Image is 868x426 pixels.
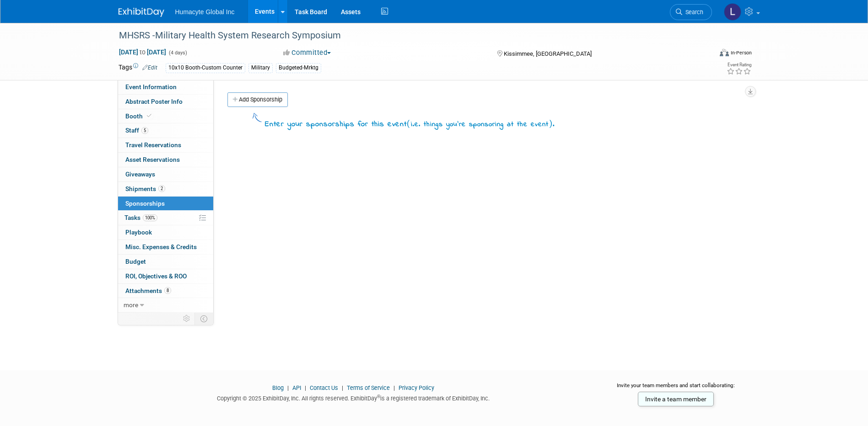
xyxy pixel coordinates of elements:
[125,83,177,91] span: Event Information
[118,298,213,312] a: more
[118,240,213,254] a: Misc. Expenses & Credits
[125,98,183,105] span: Abstract Poster Info
[391,384,397,391] span: |
[504,50,592,57] span: Kissimmee, [GEOGRAPHIC_DATA]
[116,27,698,44] div: MHSRS -Military Health System Research Symposium
[276,63,321,73] div: Budgeted-Mrktg
[265,118,555,130] div: Enter your sponsorships for this event .
[118,211,213,225] a: Tasks100%
[272,384,284,391] a: Blog
[119,8,164,17] img: ExhibitDay
[302,384,308,391] span: |
[168,50,187,56] span: (4 days)
[143,214,157,221] span: 100%
[118,255,213,269] a: Budget
[125,258,146,265] span: Budget
[411,119,549,129] span: i.e. things you're sponsoring at the event
[118,153,213,167] a: Asset Reservations
[118,138,213,152] a: Travel Reservations
[280,48,334,58] button: Committed
[118,197,213,211] a: Sponsorships
[377,394,380,399] sup: ®
[166,63,245,73] div: 10x10 Booth-Custom Counter
[248,63,273,73] div: Military
[194,313,213,325] td: Toggle Event Tabs
[602,382,750,395] div: Invite your team members and start collaborating:
[125,170,155,178] span: Giveaways
[118,109,213,123] a: Booth
[119,392,589,403] div: Copyright © 2025 ExhibitDay, Inc. All rights reserved. ExhibitDay is a registered trademark of Ex...
[658,48,752,61] div: Event Format
[638,392,714,406] a: Invite a team member
[118,95,213,109] a: Abstract Poster Info
[118,80,213,94] a: Event Information
[407,119,411,128] span: (
[730,49,752,56] div: In-Person
[124,214,157,221] span: Tasks
[179,313,195,325] td: Personalize Event Tab Strip
[720,49,729,56] img: Format-Inperson.png
[727,63,751,67] div: Event Rating
[125,141,181,149] span: Travel Reservations
[124,301,138,309] span: more
[125,200,165,207] span: Sponsorships
[125,127,148,134] span: Staff
[118,167,213,181] a: Giveaways
[125,287,171,294] span: Attachments
[142,64,157,71] a: Edit
[125,243,197,250] span: Misc. Expenses & Credits
[125,185,165,192] span: Shipments
[118,123,213,138] a: Staff5
[340,384,345,391] span: |
[147,113,151,118] i: Booth reservation complete
[724,3,741,21] img: Linda Hamilton
[125,272,187,280] span: ROI, Objectives & ROO
[310,384,338,391] a: Contact Us
[158,185,165,192] span: 2
[118,225,213,240] a: Playbook
[227,92,288,107] a: Add Sponsorship
[119,63,157,73] td: Tags
[549,119,553,128] span: )
[175,8,235,16] span: Humacyte Global Inc
[285,384,291,391] span: |
[164,287,171,294] span: 8
[138,48,147,56] span: to
[118,182,213,196] a: Shipments2
[118,269,213,283] a: ROI, Objectives & ROO
[292,384,301,391] a: API
[682,9,703,16] span: Search
[125,156,180,163] span: Asset Reservations
[118,284,213,298] a: Attachments8
[125,229,152,236] span: Playbook
[125,112,153,120] span: Booth
[670,4,712,20] a: Search
[347,384,390,391] a: Terms of Service
[141,127,148,134] span: 5
[119,48,167,56] span: [DATE] [DATE]
[399,384,434,391] a: Privacy Policy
